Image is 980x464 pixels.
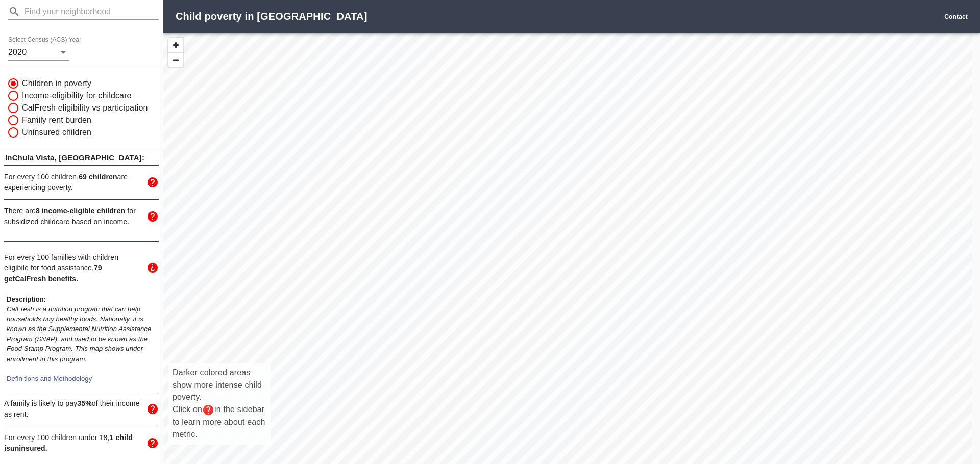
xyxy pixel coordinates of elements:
span: 8 income-eligible children [36,207,125,215]
button: Zoom Out [168,52,183,67]
span: A family is likely to pay of their income as rent. [4,399,140,418]
div: For every 100 families with children eligibile for food assistance,79 getCalFresh benefits. [4,242,159,294]
a: Definitions and Methodology [7,375,92,383]
button: Zoom In [168,38,183,52]
div: 2020 [8,44,69,61]
span: 69 children [79,173,117,181]
span: Children in poverty [22,77,91,90]
span: CalFresh is a nutrition program that can help households buy healthy foods. Nationally, it is kno... [7,305,151,363]
strong: Child poverty in [GEOGRAPHIC_DATA] [176,11,367,22]
strong: CalFresh benefits. [4,264,102,283]
span: 79 get [4,264,102,283]
span: Family rent burden [22,114,91,126]
span: CalFresh eligibility vs participation [22,102,148,114]
div: There are8 income-eligible children for subsidized childcare based on income. [4,200,159,233]
strong: 35 % [77,399,91,407]
p: In Chula Vista , [GEOGRAPHIC_DATA]: [4,151,159,165]
div: For every 100 children under 18,1 child isuninsured. [4,426,159,460]
div: A family is likely to pay35%of their income as rent. [4,392,159,426]
span: There are for subsidized childcare based on income. [4,207,136,226]
span: For every 100 families with children eligibile for food assistance, [4,253,118,283]
a: Contact [944,13,968,20]
div: For every 100 children,69 childrenare experiencing poverty. [4,166,159,199]
span: For every 100 children, are experiencing poverty. [4,173,128,192]
label: Select Census (ACS) Year [8,37,85,43]
span: Income-eligibility for childcare [22,90,132,102]
p: Darker colored areas show more intense child poverty. Click on in the sidebar to learn more about... [173,367,266,441]
strong: Description: [7,295,46,303]
span: Uninsured children [22,126,91,139]
input: Find your neighborhood [24,4,159,20]
span: For every 100 children under 18, [4,433,133,452]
